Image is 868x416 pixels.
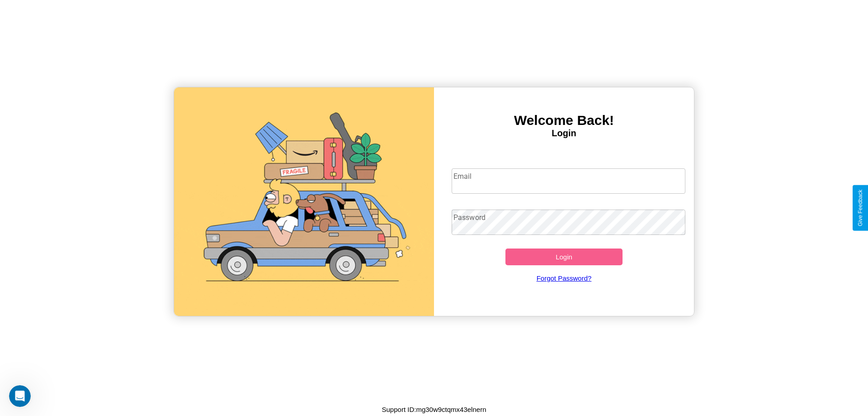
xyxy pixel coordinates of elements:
[857,190,863,226] div: Give Feedback
[434,128,694,139] h4: Login
[382,403,486,416] p: Support ID: mg30w9ctqmx43elnern
[505,249,623,265] button: Login
[9,385,31,407] iframe: Intercom live chat
[174,87,434,316] img: gif
[447,265,681,291] a: Forgot Password?
[434,113,694,128] h3: Welcome Back!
